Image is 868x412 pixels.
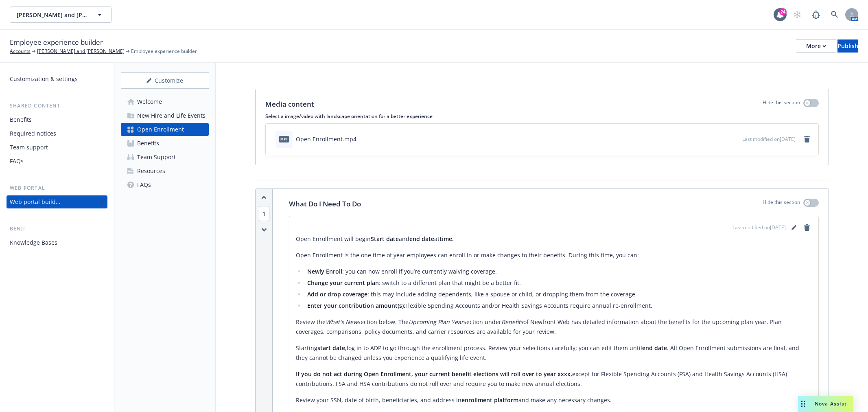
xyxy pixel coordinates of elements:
[296,234,812,244] p: Open Enrollment will begin and at
[289,199,361,209] p: What Do I Need To Do
[461,396,518,404] strong: enrollment platform
[296,343,812,363] p: Starting log in to ADP to go through the enrollment process. Review your selections carefully; yo...
[305,289,812,299] li: : this may include adding dependents, like a spouse or child, or dropping them from the coverage.
[259,209,269,218] button: 1
[642,344,667,352] strong: end date
[10,127,56,140] div: Required notices
[815,400,847,407] span: Nova Assist
[265,99,314,110] p: Media content
[305,278,812,288] li: : switch to a different plan that might be a better fit.
[296,395,812,405] p: Review your SSN, date of birth, beneficiaries, and address in and make any necessary changes.
[826,7,843,23] a: Search
[317,344,347,352] strong: start date,
[10,155,24,168] div: FAQs
[137,95,162,108] div: Welcome
[7,184,107,192] div: Web portal
[7,141,107,154] a: Team support
[7,113,107,126] a: Benefits
[279,136,289,142] span: mp4
[409,318,464,326] em: Upcoming Plan Year
[305,267,812,276] li: : you can now enroll if you’re currently waiving coverage.
[10,72,78,85] div: Customization & settings
[326,318,358,326] em: What's New
[296,250,812,260] p: Open Enrollment is the one time of year employees can enroll in or make changes to their benefits...
[789,223,799,232] a: editPencil
[802,223,812,232] a: remove
[10,195,60,208] div: Web portal builder
[7,236,107,249] a: Knowledge Bases
[10,141,48,154] div: Team support
[798,396,808,412] div: Drag to move
[732,135,739,143] button: preview file
[307,290,367,298] strong: Add or drop coverage
[307,267,342,275] strong: Newly Enroll
[789,7,805,23] a: Start snowing
[806,40,826,52] div: More
[137,178,151,191] div: FAQs
[121,95,209,108] a: Welcome
[763,99,800,110] p: Hide this section
[837,40,858,52] div: Publish
[296,369,812,389] p: except for Flexible Spending Accounts (FSA) and Health Savings Accounts (HSA) contributions. FSA ...
[501,318,523,326] em: Benefits
[121,123,209,136] a: Open Enrollment
[719,135,725,143] button: download file
[7,102,107,110] div: Shared content
[305,301,812,311] li: Flexible Spending Accounts and/or Health Savings Accounts require annual re-enrollment.
[7,155,107,168] a: FAQs
[137,151,176,164] div: Team Support
[137,164,165,178] div: Resources
[837,39,858,53] button: Publish
[808,7,824,23] a: Report a Bug
[763,199,800,209] p: Hide this section
[742,136,796,142] span: Last modified on [DATE]
[7,127,107,140] a: Required notices
[798,396,853,412] button: Nova Assist
[121,72,209,89] button: Customize
[17,11,87,19] span: [PERSON_NAME] and [PERSON_NAME]
[371,235,399,243] strong: Start date
[307,302,405,309] strong: Enter your contribution amount(s):
[265,113,819,120] p: Select a image/video with landscape orientation for a better experience
[121,151,209,164] a: Team Support
[10,37,103,48] span: Employee experience builder
[131,48,197,55] span: Employee experience builder
[10,7,112,23] button: [PERSON_NAME] and [PERSON_NAME]
[296,370,572,378] strong: If you do not act during Open Enrollment, your current benefit elections will roll over to year x...
[732,224,786,231] span: Last modified on [DATE]
[10,113,32,126] div: Benefits
[7,195,107,208] a: Web portal builder
[7,72,107,85] a: Customization & settings
[121,109,209,122] a: New Hire and Life Events
[10,236,57,249] div: Knowledge Bases
[37,48,125,55] a: [PERSON_NAME] and [PERSON_NAME]
[259,206,269,221] span: 1
[7,225,107,233] div: Benji
[296,317,812,337] p: Review the section below. The section under of Newfront Web has detailed information about the be...
[796,39,836,53] button: More
[439,235,454,243] strong: time.
[409,235,434,243] strong: end date
[296,135,356,143] div: Open Enrollment.mp4
[802,134,812,144] a: remove
[121,164,209,178] a: Resources
[137,123,184,136] div: Open Enrollment
[121,178,209,191] a: FAQs
[121,137,209,150] a: Benefits
[137,137,159,150] div: Benefits
[137,109,206,122] div: New Hire and Life Events
[307,279,379,287] strong: Change your current plan
[779,8,787,15] div: 24
[10,48,31,55] a: Accounts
